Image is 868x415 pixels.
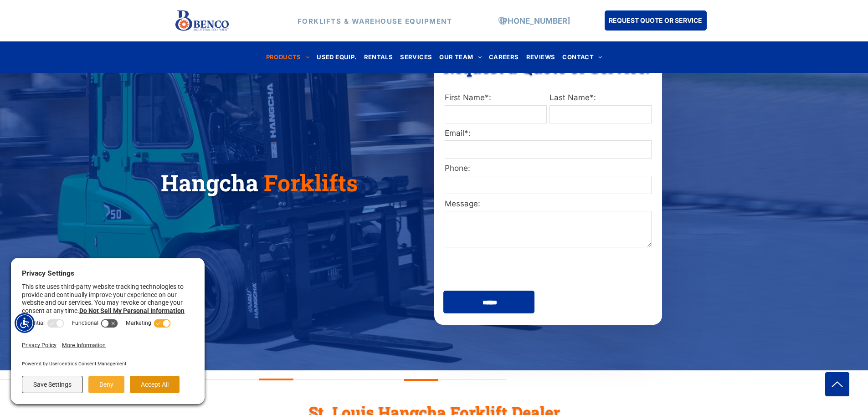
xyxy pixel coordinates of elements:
[161,168,258,198] span: Hangcha
[445,163,652,174] label: Phone:
[445,128,652,139] label: Email*:
[436,51,485,63] a: OUR TEAM
[313,51,360,63] a: USED EQUIP.
[360,51,397,63] a: RENTALS
[559,51,606,63] a: CONTACT
[262,51,313,63] a: PRODUCTS
[15,313,35,333] div: Accessibility Menu
[485,51,523,63] a: CAREERS
[298,16,452,25] strong: FORKLIFTS & WAREHOUSE EQUIPMENT
[550,92,652,104] label: Last Name*:
[500,16,570,25] a: [PHONE_NUMBER]
[523,51,559,63] a: REVIEWS
[444,254,569,286] iframe: reCAPTCHA
[396,51,436,63] a: SERVICES
[445,92,547,104] label: First Name*:
[609,12,702,29] span: REQUEST QUOTE OR SERVICE
[605,10,707,31] a: REQUEST QUOTE OR SERVICE
[445,198,652,210] label: Message:
[264,168,358,198] span: Forklifts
